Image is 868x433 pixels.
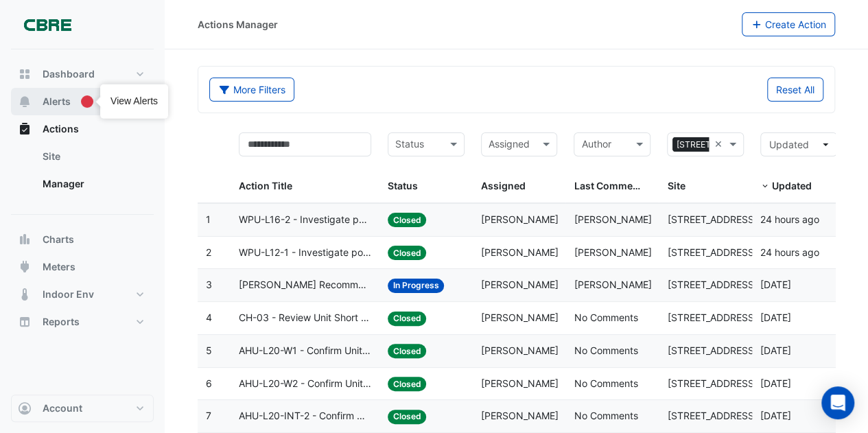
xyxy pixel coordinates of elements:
[206,246,211,258] span: 2
[388,312,427,326] span: Closed
[667,377,834,389] span: [STREET_ADDRESS] (GPO Exchange)
[760,213,819,225] span: 2025-09-01T15:32:50.256
[239,376,371,392] span: AHU-L20-W2 - Confirm Unit Early Morning Operation (Energy Saving)
[239,408,371,424] span: AHU-L20-INT-2 - Confirm Unit Early Morning Operation (Energy Saving)
[388,246,427,260] span: Closed
[760,279,791,290] span: 2025-08-25T14:48:42.429
[481,213,559,225] span: [PERSON_NAME]
[772,180,812,191] span: Updated
[43,122,79,136] span: Actions
[11,395,154,422] button: Account
[667,312,834,323] span: [STREET_ADDRESS] (GPO Exchange)
[18,95,32,108] app-icon: Alerts
[574,410,637,421] span: No Comments
[206,312,212,323] span: 4
[714,137,726,152] span: Clear
[43,288,94,301] span: Indoor Env
[43,67,95,81] span: Dashboard
[43,260,75,274] span: Meters
[18,122,32,136] app-icon: Actions
[388,344,427,358] span: Closed
[821,386,854,419] div: Open Intercom Messenger
[760,246,819,258] span: 2025-09-01T15:32:41.057
[81,95,93,108] div: Tooltip anchor
[239,245,371,261] span: WPU-L12-1 - Investigate poor zone temp
[209,78,294,102] button: More Filters
[667,344,834,356] span: [STREET_ADDRESS] (GPO Exchange)
[206,377,212,389] span: 6
[388,279,445,293] span: In Progress
[239,277,371,293] span: [PERSON_NAME] Recommendation- Café Water Usage
[481,279,559,290] span: [PERSON_NAME]
[574,377,637,389] span: No Comments
[206,410,211,421] span: 7
[206,279,212,290] span: 3
[388,377,427,391] span: Closed
[481,246,559,258] span: [PERSON_NAME]
[574,213,651,225] span: [PERSON_NAME]
[239,180,292,191] span: Action Title
[43,315,80,329] span: Reports
[481,312,559,323] span: [PERSON_NAME]
[18,233,32,246] app-icon: Charts
[481,344,559,356] span: [PERSON_NAME]
[481,410,559,421] span: [PERSON_NAME]
[18,315,32,329] app-icon: Reports
[43,401,82,415] span: Account
[667,279,834,290] span: [STREET_ADDRESS] (GPO Exchange)
[11,308,154,336] button: Reports
[667,213,834,225] span: [STREET_ADDRESS] (GPO Exchange)
[239,310,371,326] span: CH-03 - Review Unit Short Cycling
[43,233,74,246] span: Charts
[574,279,651,290] span: [PERSON_NAME]
[667,410,834,421] span: [STREET_ADDRESS] (GPO Exchange)
[760,410,791,421] span: 2025-08-25T13:34:34.062
[11,143,154,203] div: Actions
[11,88,154,115] button: Alerts
[767,78,823,102] button: Reset All
[388,410,427,424] span: Closed
[388,180,418,191] span: Status
[206,213,211,225] span: 1
[16,11,78,38] img: Company Logo
[760,377,791,389] span: 2025-08-25T13:34:36.480
[574,344,637,356] span: No Comments
[760,344,791,356] span: 2025-08-25T13:34:39.002
[574,312,637,323] span: No Comments
[388,213,427,227] span: Closed
[667,180,685,191] span: Site
[11,115,154,143] button: Actions
[206,344,212,356] span: 5
[11,253,154,281] button: Meters
[574,180,653,191] span: Last Commented
[11,60,154,88] button: Dashboard
[110,95,158,108] div: View Alerts
[198,17,278,32] div: Actions Manager
[32,143,154,170] a: Site
[18,260,32,274] app-icon: Meters
[11,226,154,253] button: Charts
[18,288,32,301] app-icon: Indoor Env
[667,246,834,258] span: [STREET_ADDRESS] (GPO Exchange)
[239,212,371,228] span: WPU-L16-2 - Investigate poor zone temp
[742,12,836,36] button: Create Action
[481,180,526,191] span: Assigned
[239,343,371,359] span: AHU-L20-W1 - Confirm Unit Early Morning Operation (Energy Saving)
[769,139,809,150] span: Updated
[760,312,791,323] span: 2025-08-25T13:35:04.080
[760,132,837,156] button: Updated
[574,246,651,258] span: [PERSON_NAME]
[672,137,825,152] span: [STREET_ADDRESS] (GPO Exchange)
[32,170,154,198] a: Manager
[11,281,154,308] button: Indoor Env
[18,67,32,81] app-icon: Dashboard
[43,95,71,108] span: Alerts
[481,377,559,389] span: [PERSON_NAME]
